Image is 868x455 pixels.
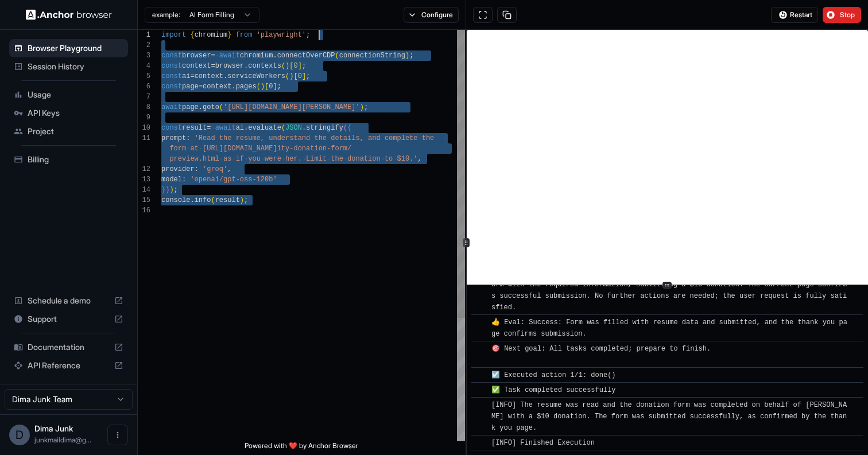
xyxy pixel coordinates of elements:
span: [INFO] Finished Execution [491,439,595,447]
span: ; [306,72,310,80]
span: 0 [293,62,297,70]
span: , [227,165,231,173]
span: { [347,124,351,132]
span: await [215,124,236,132]
span: Stop [840,10,856,20]
img: Anchor Logo [26,9,112,20]
span: . [302,124,306,132]
span: . [190,196,194,204]
span: [ [265,83,269,91]
div: Schedule a demo [9,291,128,310]
span: ( [281,124,285,132]
div: 10 [138,123,150,133]
span: context [182,62,211,70]
button: Restart [771,7,818,23]
span: pages [236,83,257,91]
div: Billing [9,150,128,169]
span: [INFO] The resume was read and the donation form was completed on behalf of [PERSON_NAME] with a ... [491,401,847,432]
span: Dima Junk [34,423,73,433]
span: browser [215,62,244,70]
span: const [161,83,182,91]
span: ​ [477,384,483,396]
span: stringify [306,124,343,132]
span: Browser Playground [28,42,123,54]
span: ✅ Task completed successfully [491,386,616,394]
span: form at [URL][DOMAIN_NAME] [169,145,277,153]
span: ( [211,196,215,204]
span: chromium [240,52,273,60]
span: ; [174,186,178,194]
span: Restart [790,10,812,20]
span: Billing [28,154,123,165]
span: ) [360,103,364,111]
span: ; [306,31,310,39]
div: Session History [9,57,128,76]
span: . [231,83,235,91]
span: const [161,62,182,70]
span: '[URL][DOMAIN_NAME][PERSON_NAME]' [223,103,360,111]
span: = [207,124,211,132]
div: 16 [138,205,150,216]
span: ) [285,62,289,70]
div: 2 [138,40,150,50]
span: const [161,72,182,80]
span: ☑️ Executed action 1/1: done() [491,371,616,379]
span: . [244,124,248,132]
span: await [161,103,182,111]
button: Open in full screen [473,7,493,23]
span: goto [203,103,219,111]
span: API Keys [28,107,123,119]
div: Support [9,310,128,328]
div: 12 [138,164,150,174]
span: JSON [285,124,302,132]
span: ( [219,103,223,111]
span: . [244,62,248,70]
span: ( [281,62,285,70]
span: preview.html as if you were her. Limit the donatio [169,155,376,163]
div: Usage [9,85,128,104]
span: ) [240,196,244,204]
span: Project [28,126,123,137]
div: 5 [138,71,150,81]
span: junkmaildima@gmail.com [34,435,91,444]
span: 0 [298,72,302,80]
span: ​ [477,437,483,449]
span: } [161,186,165,194]
span: { [190,31,194,39]
div: Browser Playground [9,39,128,57]
span: ( [335,52,339,60]
div: API Reference [9,356,128,375]
span: info [195,196,211,204]
span: . [199,103,203,111]
span: n to $10.' [376,155,417,163]
span: Powered with ❤️ by Anchor Browser [245,441,358,455]
span: ( [343,124,347,132]
span: : [182,176,186,184]
span: ] [298,62,302,70]
span: context [203,83,231,91]
div: 15 [138,195,150,205]
span: = [211,52,215,60]
span: Session History [28,61,123,72]
span: ) [165,186,169,194]
span: 👍 Eval: Success: Form was filled with resume data and submitted, and the thank you page confirms ... [491,318,847,338]
div: Documentation [9,338,128,356]
span: ; [302,62,306,70]
span: result [182,124,207,132]
button: Configure [404,7,459,23]
span: : [186,134,190,142]
span: result [215,196,240,204]
span: ​ [477,343,483,355]
span: Schedule a demo [28,295,110,306]
span: ) [405,52,409,60]
span: ​ [477,317,483,328]
button: Open menu [107,425,128,445]
span: from [236,31,253,39]
span: 'Read the resume, understand the details, and comp [195,134,401,142]
span: const [161,124,182,132]
div: 1 [138,30,150,40]
span: 🎯 Next goal: All tasks completed; prepare to finish. [491,345,711,364]
span: provider [161,165,195,173]
span: prompt [161,134,186,142]
span: ) [289,72,293,80]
